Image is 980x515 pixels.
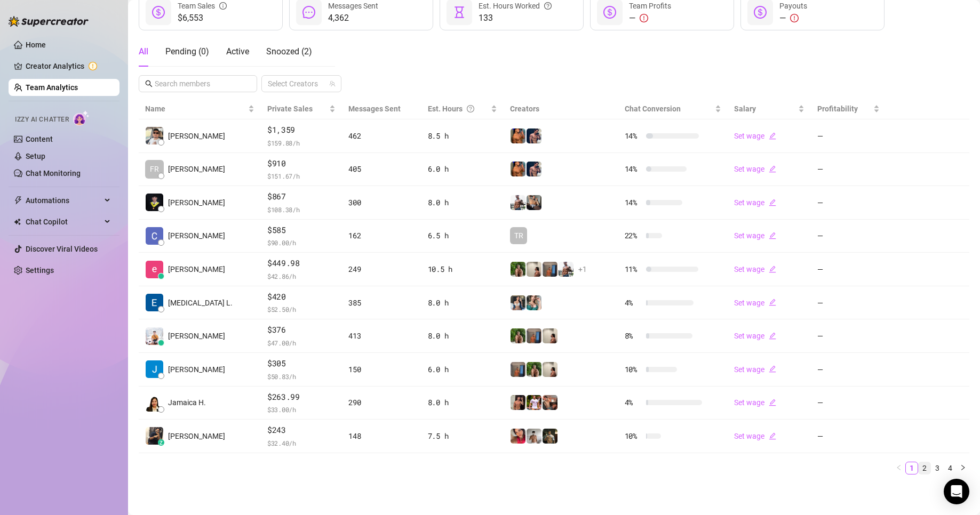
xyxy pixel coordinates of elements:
img: JG [511,128,525,143]
span: $305 [267,357,336,370]
span: edit [769,265,776,273]
img: Hector [527,395,541,410]
td: — [811,220,886,253]
div: 249 [348,263,415,275]
img: JUSTIN [559,262,573,277]
a: Set wageedit [734,332,776,340]
img: Axel [527,128,541,143]
span: 4 % [625,397,642,408]
div: Pending ( 0 ) [165,45,209,58]
a: Setup [26,152,45,160]
span: $263.99 [267,391,336,404]
div: 148 [348,430,415,442]
div: 8.5 h [428,130,498,142]
span: 8 % [625,330,642,342]
span: TR [514,230,523,242]
div: Open Intercom Messenger [944,479,969,504]
img: Charmaine Javil… [146,227,163,245]
a: Set wageedit [734,365,776,374]
span: Izzy AI Chatter [15,115,69,125]
span: $ 52.50 /h [267,304,336,315]
span: 10 % [625,364,642,375]
div: 162 [348,230,415,242]
img: Nathaniel [511,328,525,343]
img: Axel [527,162,541,176]
img: Rupert T. [146,360,163,378]
img: Exon Locsin [146,294,163,311]
li: 1 [905,462,918,474]
img: Jamaica Hurtado [146,394,163,412]
span: right [960,464,966,471]
th: Name [139,99,261,119]
span: $585 [267,224,336,237]
img: AI Chatter [73,110,90,126]
span: Snoozed ( 2 ) [266,46,312,57]
span: edit [769,165,776,173]
a: Discover Viral Videos [26,245,98,253]
span: [MEDICAL_DATA] L. [168,297,233,309]
span: left [896,464,902,471]
a: 1 [906,462,918,474]
td: — [811,420,886,453]
div: 6.0 h [428,364,498,375]
span: 14 % [625,130,642,142]
button: right [957,462,969,474]
span: [PERSON_NAME] [168,430,225,442]
span: FR [150,163,159,175]
a: Set wageedit [734,432,776,440]
span: team [329,81,336,87]
span: [PERSON_NAME] [168,130,225,142]
img: Wayne [511,362,525,377]
span: search [145,80,153,87]
img: Nathaniel [511,262,525,277]
span: edit [769,432,776,440]
img: Wayne [527,328,541,343]
span: dollar-circle [754,6,767,19]
span: 14 % [625,197,642,208]
span: 11 % [625,263,642,275]
span: Team Profits [629,2,671,10]
img: Ralphy [527,262,541,277]
div: 462 [348,130,415,142]
span: thunderbolt [14,196,22,205]
img: Osvaldo [543,395,557,410]
span: message [302,6,315,19]
span: $243 [267,424,336,437]
span: edit [769,365,776,373]
li: 3 [931,462,944,474]
span: [PERSON_NAME] [168,197,225,208]
span: $ 108.38 /h [267,204,336,215]
span: $ 50.83 /h [267,371,336,382]
td: — [811,186,886,220]
span: Active [226,46,249,57]
li: Next Page [957,462,969,474]
span: 10 % [625,430,642,442]
div: — [629,12,671,25]
img: Tony [543,429,557,444]
a: 4 [944,462,956,474]
span: $ 159.88 /h [267,138,336,148]
span: Profitability [817,104,858,113]
td: — [811,387,886,420]
a: Home [26,41,46,49]
span: $ 33.00 /h [267,404,336,415]
div: 8.0 h [428,330,498,342]
span: $ 90.00 /h [267,237,336,248]
div: 8.0 h [428,297,498,309]
span: 22 % [625,230,642,242]
td: — [811,253,886,286]
div: 413 [348,330,415,342]
span: 14 % [625,163,642,175]
a: Set wageedit [734,299,776,307]
div: 6.0 h [428,163,498,175]
span: Name [145,103,246,115]
span: $1,359 [267,124,336,136]
span: edit [769,332,776,340]
span: edit [769,132,776,140]
span: exclamation-circle [640,14,648,22]
span: [PERSON_NAME] [168,263,225,275]
span: $376 [267,324,336,336]
a: Set wageedit [734,265,776,273]
img: Rick Gino Tarce… [146,127,163,144]
span: $ 47.00 /h [267,337,336,348]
